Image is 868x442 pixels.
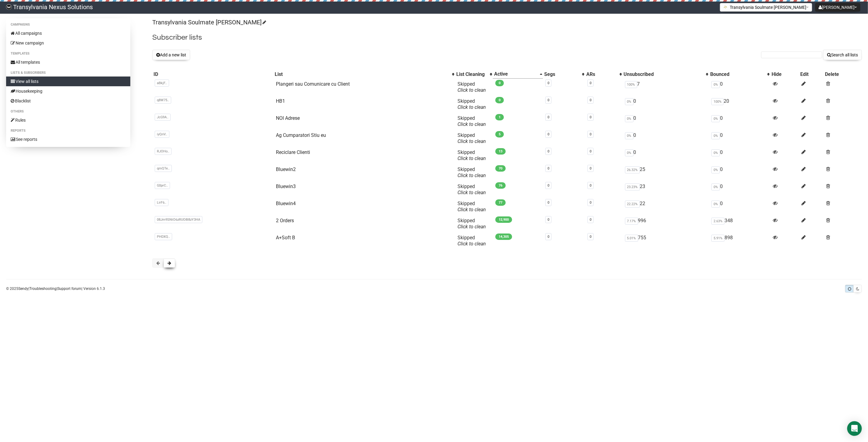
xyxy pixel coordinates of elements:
[6,127,130,134] li: Reports
[709,232,770,249] td: 898
[6,50,130,57] li: Templates
[709,96,770,113] td: 20
[824,70,862,79] th: Delete: No sort applied, sorting is disabled
[625,132,634,139] span: 0%
[6,57,130,67] a: All templates
[458,115,486,127] span: Skipped
[155,148,172,155] span: RJOHo..
[590,81,591,85] a: 0
[495,131,504,137] span: 5
[495,216,512,223] span: 12,900
[623,164,709,181] td: 25
[276,98,285,104] a: HB1
[458,87,486,93] a: Click to clean
[625,115,634,122] span: 0%
[456,71,487,77] div: List Cleaning
[458,173,486,178] a: Click to clean
[458,207,486,212] a: Click to clean
[709,70,770,79] th: Bounced: No sort applied, activate to apply an ascending sort
[458,98,486,110] span: Skipped
[623,147,709,164] td: 0
[709,147,770,164] td: 0
[458,218,486,230] span: Skipped
[543,70,585,79] th: Segs: No sort applied, activate to apply an ascending sort
[276,184,296,189] a: Bluewin3
[709,79,770,96] td: 0
[548,149,549,153] a: 0
[155,97,171,104] span: q8W75..
[29,287,56,291] a: Troubleshooting
[623,96,709,113] td: 0
[276,235,295,241] a: A+Soft B
[590,184,591,187] a: 0
[625,235,638,242] span: 5.01%
[590,98,591,102] a: 0
[710,71,764,77] div: Bounced
[275,71,449,77] div: List
[6,134,130,144] a: See reports
[6,77,130,86] a: View all lists
[590,166,591,170] a: 0
[815,3,860,12] button: [PERSON_NAME]
[152,70,273,79] th: ID: No sort applied, sorting is disabled
[155,182,170,189] span: G0prC..
[590,132,591,136] a: 0
[623,70,709,79] th: Unsubscribed: No sort applied, activate to apply an ascending sort
[585,70,622,79] th: ARs: No sort applied, activate to apply an ascending sort
[548,218,549,222] a: 0
[494,71,537,77] div: Active
[458,166,486,178] span: Skipped
[709,164,770,181] td: 0
[772,71,798,77] div: Hide
[152,50,190,60] button: Add a new list
[623,232,709,249] td: 755
[625,201,640,208] span: 22.22%
[548,184,549,187] a: 0
[155,199,168,206] span: LirF6..
[544,71,579,77] div: Segs
[625,98,634,105] span: 0%
[155,165,172,172] span: qmQTe..
[6,69,130,77] li: Lists & subscribers
[6,108,130,115] li: Others
[458,138,486,144] a: Click to clean
[495,233,512,240] span: 14,305
[495,114,504,120] span: 1
[711,184,720,191] span: 0%
[6,38,130,48] a: New campaign
[711,235,725,242] span: 5.91%
[847,421,862,436] div: Open Intercom Messenger
[458,104,486,110] a: Click to clean
[709,181,770,198] td: 0
[6,285,105,292] p: © 2025 | | | Version 6.1.3
[548,201,549,205] a: 0
[590,149,591,153] a: 0
[495,165,506,172] span: 70
[155,114,171,121] span: JcG9A..
[590,201,591,205] a: 0
[276,201,296,206] a: Bluewin4
[57,287,81,291] a: Support forum
[709,198,770,215] td: 0
[152,32,862,43] h2: Subscriber lists
[548,81,549,85] a: 0
[711,81,720,88] span: 0%
[623,215,709,232] td: 996
[154,71,272,77] div: ID
[458,190,486,195] a: Click to clean
[548,235,549,239] a: 0
[458,155,486,161] a: Click to clean
[625,218,638,225] span: 7.17%
[458,224,486,230] a: Click to clean
[493,70,543,79] th: Active: Ascending sort applied, activate to apply a descending sort
[276,115,300,121] a: NOI Adrese
[825,71,861,77] div: Delete
[709,113,770,130] td: 0
[18,287,28,291] a: Sendy
[823,50,862,60] button: Search all lists
[590,115,591,119] a: 0
[458,184,486,195] span: Skipped
[586,71,616,77] div: ARs
[590,235,591,239] a: 0
[155,131,169,138] span: iyQnV..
